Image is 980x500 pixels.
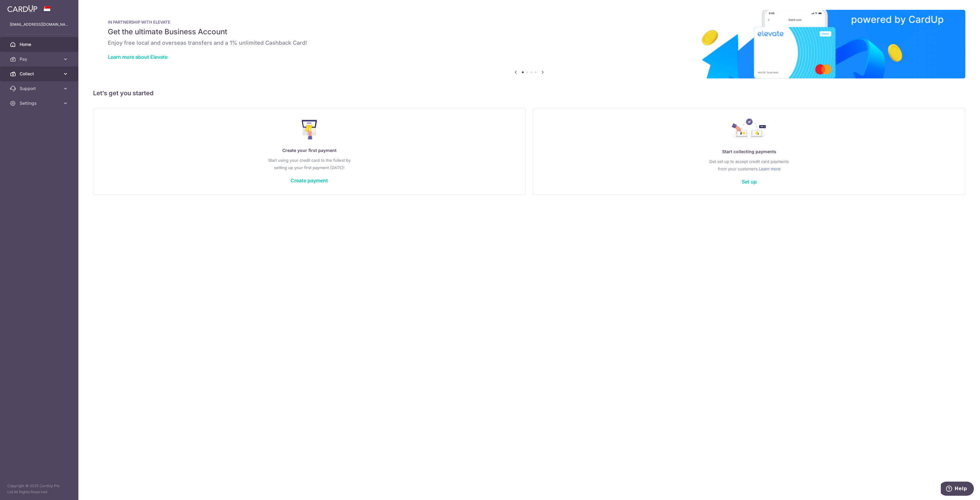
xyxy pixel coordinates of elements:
[106,147,513,154] p: Create your first payment
[759,165,781,172] a: Learn more
[20,85,60,92] span: Support
[93,10,965,78] img: Renovation banner
[545,148,953,155] p: Start collecting payments
[291,177,328,184] a: Create payment
[20,41,60,47] span: Home
[732,119,767,141] img: Collect Payment
[93,88,965,98] h5: Let’s get you started
[742,179,757,185] a: Set up
[108,39,951,47] h6: Enjoy free local and overseas transfers and a 1% unlimited Cashback Card!
[20,100,60,106] span: Settings
[108,20,951,25] p: IN PARTNERSHIP WITH ELEVATE
[545,158,953,172] p: Get set up to accept credit card payments from your customers.
[106,157,513,171] p: Start using your credit card to the fullest by setting up your first payment [DATE]!
[20,56,60,62] span: Pay
[108,54,168,60] a: Learn more about Elevate
[7,5,37,12] img: CardUp
[10,21,69,28] p: [EMAIL_ADDRESS][DOMAIN_NAME]
[302,120,317,139] img: Make Payment
[20,71,60,77] span: Collect
[941,482,974,497] iframe: Opens a widget where you can find more information
[108,27,951,37] h5: Get the ultimate Business Account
